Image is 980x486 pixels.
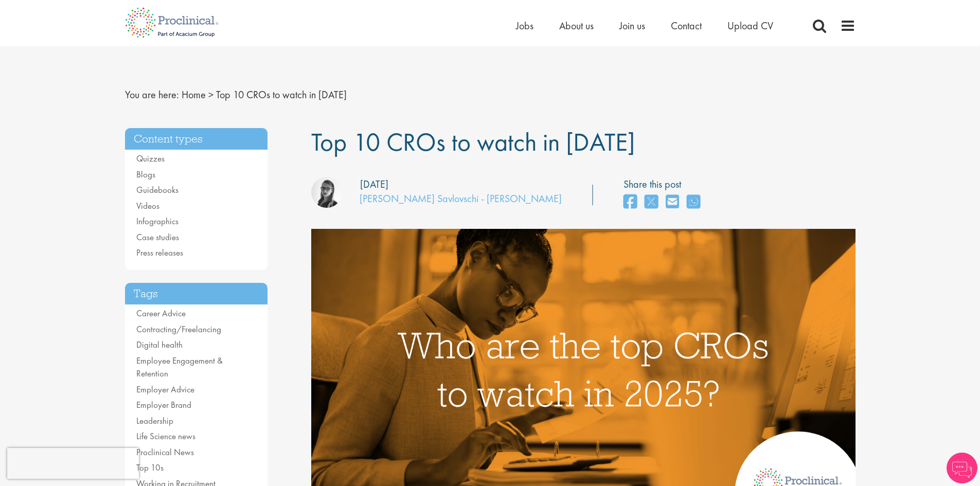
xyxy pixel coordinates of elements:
a: Employer Advice [136,384,194,395]
a: Career Advice [136,308,186,319]
h3: Content types [125,128,268,150]
span: Top 10 CROs to watch in [DATE] [311,125,635,158]
a: About us [559,19,594,32]
a: Contracting/Freelancing [136,323,221,335]
a: Employer Brand [136,399,191,410]
a: Videos [136,200,159,211]
label: Share this post [623,177,705,192]
div: [DATE] [360,177,388,192]
a: share on facebook [623,191,637,213]
a: Blogs [136,169,155,180]
a: share on email [666,191,679,213]
a: Top 10s [136,462,164,473]
a: Press releases [136,247,183,258]
a: Employee Engagement & Retention [136,355,223,380]
a: share on twitter [645,191,658,213]
a: Guidebooks [136,184,179,195]
a: breadcrumb link [182,88,206,101]
img: Theodora Savlovschi - Wicks [311,177,342,208]
iframe: reCAPTCHA [7,448,139,479]
img: Chatbot [947,453,977,483]
a: Join us [619,19,645,32]
a: Case studies [136,231,179,243]
a: Leadership [136,415,173,426]
a: Proclinical News [136,446,194,458]
a: share on whats app [687,191,700,213]
a: Digital health [136,339,183,350]
a: Quizzes [136,153,165,164]
span: Top 10 CROs to watch in [DATE] [216,88,347,101]
a: Contact [671,19,702,32]
a: Jobs [516,19,533,32]
a: [PERSON_NAME] Savlovschi - [PERSON_NAME] [360,192,562,205]
a: Upload CV [727,19,773,32]
a: Infographics [136,215,179,227]
span: > [208,88,213,101]
a: Life Science news [136,430,195,442]
span: You are here: [125,88,179,101]
h3: Tags [125,283,268,305]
